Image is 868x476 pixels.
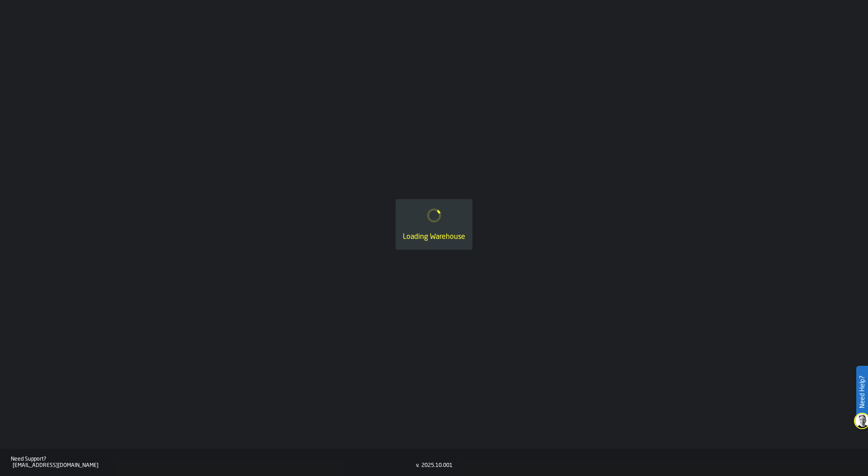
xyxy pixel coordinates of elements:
[13,462,416,469] div: [EMAIL_ADDRESS][DOMAIN_NAME]
[11,456,416,469] a: Need Support?[EMAIL_ADDRESS][DOMAIN_NAME]
[421,462,453,469] div: 2025.10.001
[416,462,420,469] div: v.
[403,232,465,243] div: Loading Warehouse
[11,456,416,462] div: Need Support?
